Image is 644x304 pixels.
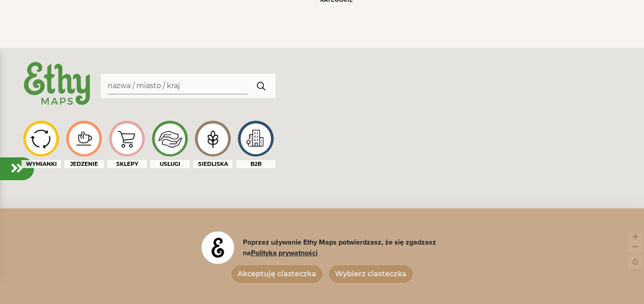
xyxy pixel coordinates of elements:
[155,124,185,153] img: icon-image
[253,77,270,95] img: search.svg
[69,128,99,150] img: icon-image
[112,124,142,153] img: icon-image
[108,77,248,94] input: Search
[64,160,104,168] div: JEDZENIE
[21,160,61,168] div: WYMIANKI
[236,160,275,168] div: B2B
[241,126,271,152] img: icon-image
[26,126,56,152] img: icon-image
[329,266,412,283] button: Wybierz ciasteczka
[200,230,236,266] img: logo_bw.png
[243,239,436,257] span: Poprzez używanie Ethy Maps potwierdzasz, że się zgadzasz na
[251,249,318,257] a: Polityka prywatności
[107,160,147,168] div: SKLEPY
[198,124,228,153] img: icon-image
[232,266,322,283] button: Akceptuję ciasteczka
[150,160,190,168] div: USŁUGI
[21,59,93,110] img: ethy-logo
[193,160,233,168] div: SIEDLISKA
